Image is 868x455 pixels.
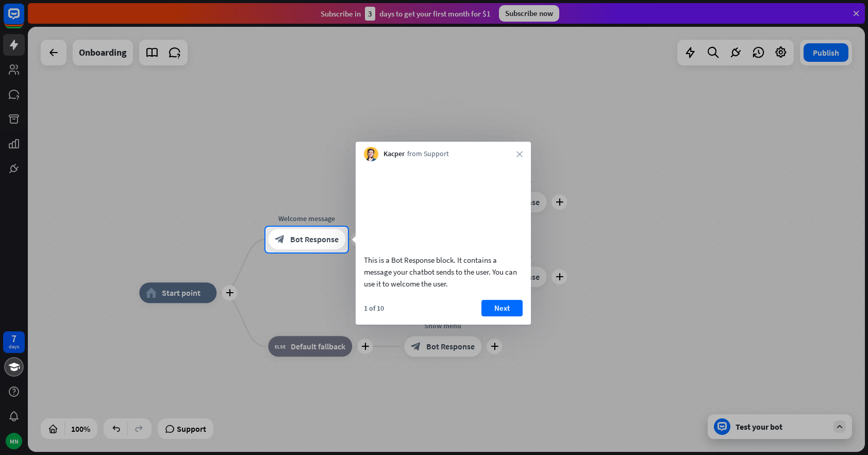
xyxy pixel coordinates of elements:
[383,149,405,159] span: Kacper
[275,234,285,245] i: block_bot_response
[364,304,384,313] div: 1 of 10
[8,4,39,35] button: Open LiveChat chat widget
[290,234,339,245] span: Bot Response
[407,149,449,159] span: from Support
[516,151,523,157] i: close
[364,254,523,290] div: This is a Bot Response block. It contains a message your chatbot sends to the user. You can use i...
[481,300,523,316] button: Next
